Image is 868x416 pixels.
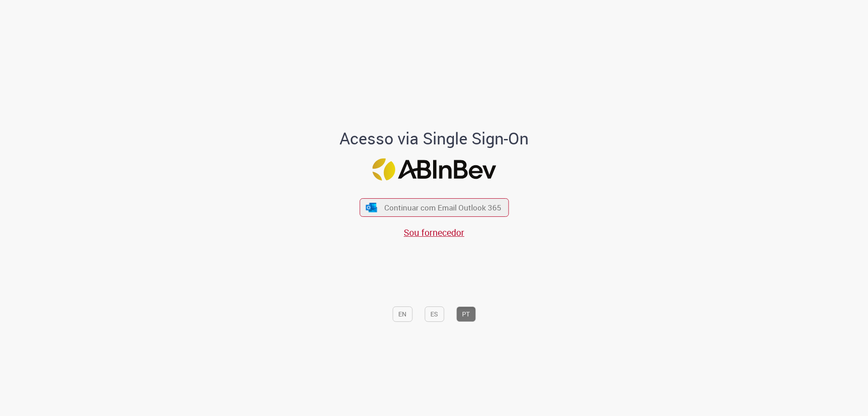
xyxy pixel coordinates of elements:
button: EN [392,306,412,322]
img: Logo ABInBev [372,158,496,181]
h1: Acesso via Single Sign-On [309,129,560,148]
img: ícone Azure/Microsoft 360 [365,203,378,212]
a: Sou fornecedor [404,226,464,239]
button: ícone Azure/Microsoft 360 Continuar com Email Outlook 365 [359,198,509,217]
button: PT [456,306,476,322]
span: Continuar com Email Outlook 365 [384,202,501,213]
button: ES [425,306,444,322]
